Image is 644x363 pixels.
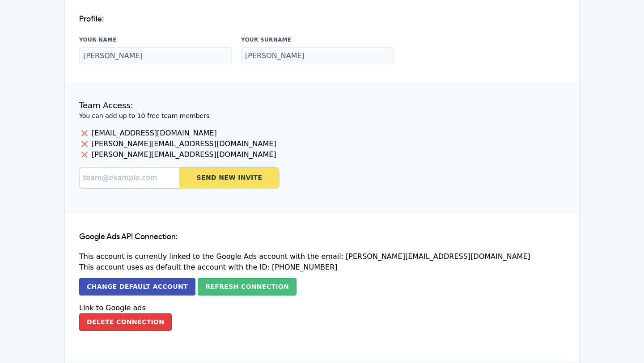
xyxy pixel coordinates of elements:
div: Domain Overview [34,53,80,59]
h1: Team Access: [79,100,565,111]
button: Delete Connection [79,313,172,331]
label: Your Surname [241,36,394,44]
input: Surname [241,47,394,64]
h1: Google Ads API Connection: [79,232,565,243]
p: [PERSON_NAME][EMAIL_ADDRESS][DOMAIN_NAME] [79,149,565,160]
img: website_grey.svg [14,23,21,30]
button: Send New Invite [179,167,280,189]
label: Your Name [79,36,232,44]
div: Keywords by Traffic [99,53,151,59]
h2: You can add up to 10 free team members [79,111,565,121]
input: Name [79,47,232,64]
p: This account is currently linked to the Google Ads account with the email: [PERSON_NAME][EMAIL_AD... [79,251,565,262]
img: tab_domain_overview_orange.svg [24,52,31,59]
p: This account uses as default the account with the ID: [PHONE_NUMBER] [79,262,565,273]
div: v 4.0.25 [25,14,44,21]
p: Link to Google ads [79,303,565,313]
button: Refresh Connection [198,278,297,295]
img: logo_orange.svg [14,14,21,21]
p: [EMAIL_ADDRESS][DOMAIN_NAME] [79,128,565,139]
button: Change default account [79,278,195,295]
img: tab_keywords_by_traffic_grey.svg [89,52,96,59]
h1: Profile: [79,14,565,25]
p: [PERSON_NAME][EMAIL_ADDRESS][DOMAIN_NAME] [79,139,565,149]
div: Domain: [DOMAIN_NAME] [23,23,98,30]
input: team@example.com [79,167,179,189]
